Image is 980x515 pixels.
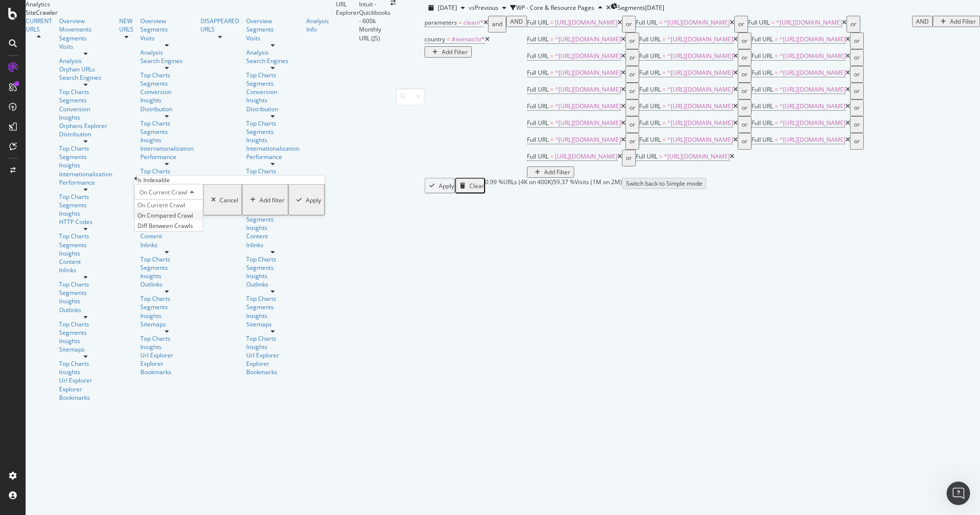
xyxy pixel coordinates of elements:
a: Insights [246,312,299,320]
div: Segments [59,201,112,209]
a: Insights [59,113,112,122]
a: Top Charts [246,119,299,128]
div: Conversion [140,88,194,96]
button: Apply [289,184,325,216]
div: Insights [246,272,299,280]
a: Top Charts [59,88,112,96]
a: Insights [140,136,194,144]
div: Add Filter [544,168,570,176]
div: Clear [469,182,484,190]
a: Visits [59,42,112,51]
a: Insights [59,161,112,169]
div: AND [916,17,929,26]
div: or [742,67,748,81]
div: Segments [246,215,299,224]
div: Content [246,232,299,240]
button: AND [912,16,933,27]
button: or [850,66,864,83]
div: Top Charts [246,294,299,303]
button: Add Filter [933,16,980,27]
a: Visits [140,34,194,42]
div: or [629,34,635,48]
div: Search Engines [140,57,194,65]
div: Insights [59,297,112,305]
div: Insights [140,343,194,351]
button: AND [506,16,527,27]
div: Outlinks [59,306,112,314]
a: Top Charts [246,167,299,175]
div: AND [510,17,523,26]
a: Analysis [140,48,194,57]
a: Conversion [59,105,112,113]
span: Full URL [527,18,549,27]
div: Top Charts [59,144,112,153]
button: or [625,66,639,83]
a: Analysis [59,57,112,65]
div: Outlinks [140,280,194,289]
button: Clear [455,178,485,193]
a: Insights [140,272,194,280]
button: or [625,32,639,49]
div: Distribution [59,130,112,138]
div: SiteCrawler [26,8,336,17]
a: Analysis [246,48,299,57]
div: Search Engines [246,57,299,65]
a: Segments [140,79,194,88]
button: or [850,32,864,49]
div: or [626,151,632,165]
a: HTTP Codes [59,218,112,226]
a: Top Charts [246,71,299,79]
a: Internationalization [59,170,112,178]
div: DISAPPEARED URLS [200,17,239,33]
div: Sitemaps [140,320,194,328]
span: parameters [425,18,457,27]
a: Insights [140,96,194,104]
div: Add Filter [442,48,468,56]
div: Top Charts [246,255,299,263]
a: Insights [246,136,299,144]
a: Top Charts [246,334,299,343]
a: Segments [140,25,194,33]
a: Sitemaps [246,320,299,328]
a: Insights [59,209,112,218]
div: and [492,17,502,31]
a: Performance [140,153,194,161]
a: NEW URLS [119,17,133,33]
a: Inlinks [246,241,299,249]
a: Segments [59,241,112,249]
div: Segments [140,263,194,272]
a: Segments [140,128,194,136]
button: Add Filter [425,46,472,58]
div: or [629,134,635,148]
a: Segments [246,25,299,33]
a: Top Charts [59,359,112,368]
input: Find a URL [396,88,425,105]
button: or [738,99,751,116]
a: Top Charts [59,232,112,240]
div: Content [140,232,194,240]
div: times [606,5,611,11]
a: Internationalization [246,144,299,153]
a: Url Explorer [59,376,112,385]
button: or [625,99,639,116]
span: = [458,18,462,27]
a: Segments [246,303,299,311]
div: Apply [306,195,321,204]
button: or [847,16,860,32]
a: Segments [246,263,299,272]
a: Segments [59,328,112,337]
div: Overview [140,17,194,25]
a: Outlinks [246,280,299,289]
div: Movements [59,25,112,33]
